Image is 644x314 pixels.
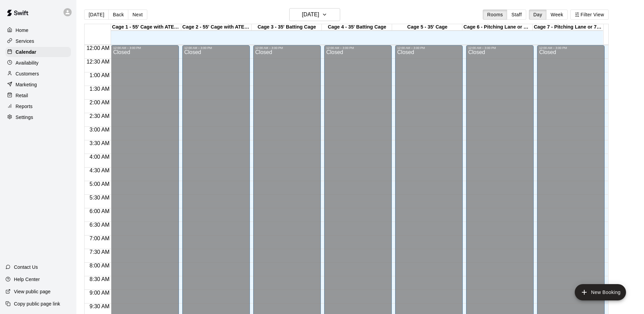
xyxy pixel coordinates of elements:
div: Cage 5 - 35' Cage [392,24,462,31]
button: Back [108,10,128,20]
a: Home [5,25,71,35]
span: 4:00 AM [88,154,111,160]
p: Marketing [16,81,37,88]
p: Contact Us [14,264,38,271]
button: Rooms [483,10,507,20]
span: 1:30 AM [88,86,111,92]
p: Settings [16,114,33,121]
p: Reports [16,103,33,110]
span: 8:00 AM [88,263,111,268]
p: Availability [16,59,39,66]
a: Availability [5,58,71,68]
button: Filter View [570,10,608,20]
div: Cage 3 - 35' Batting Cage [252,24,322,31]
span: 6:00 AM [88,208,111,214]
div: Cage 2 - 55' Cage with ATEC M3X 2.0 Baseball Pitching Machine [181,24,252,31]
div: 12:00 AM – 3:00 PM [113,46,177,50]
span: 1:00 AM [88,72,111,78]
p: Calendar [16,49,36,55]
button: [DATE] [84,10,109,20]
div: 12:00 AM – 3:00 PM [397,46,461,50]
div: Cage 4 - 35' Batting Cage [322,24,392,31]
span: 8:30 AM [88,276,111,282]
button: Next [128,10,147,20]
h6: [DATE] [302,10,319,19]
div: 12:00 AM – 3:00 PM [326,46,390,50]
button: Staff [507,10,526,20]
span: 7:00 AM [88,235,111,241]
p: Copy public page link [14,300,60,307]
a: Customers [5,69,71,79]
span: 5:30 AM [88,195,111,200]
span: 9:30 AM [88,303,111,309]
button: Day [529,10,547,20]
button: add [575,284,626,300]
span: 12:00 AM [85,45,111,51]
button: Week [546,10,568,20]
div: 12:00 AM – 3:00 PM [184,46,248,50]
div: 12:00 AM – 3:00 PM [255,46,319,50]
span: 12:30 AM [85,59,111,65]
span: 4:30 AM [88,168,111,173]
div: 12:00 AM – 3:00 PM [468,46,532,50]
span: 5:00 AM [88,181,111,187]
p: Help Center [14,276,40,283]
span: 7:30 AM [88,249,111,255]
a: Marketing [5,80,71,90]
a: Retail [5,90,71,101]
div: Cage 7 - Pitching Lane or 70' Cage for live at-bats [533,24,603,31]
a: Settings [5,112,71,122]
a: Calendar [5,47,71,57]
span: 2:30 AM [88,113,111,119]
p: Home [16,27,29,34]
p: View public page [14,288,51,295]
div: Cage 6 - Pitching Lane or Hitting (35' Cage) [462,24,533,31]
p: Services [16,38,34,45]
p: Customers [16,70,39,77]
a: Services [5,36,71,46]
div: 12:00 AM – 3:00 PM [539,46,603,50]
span: 9:00 AM [88,290,111,296]
p: Retail [16,92,28,99]
span: 3:30 AM [88,140,111,146]
span: 2:00 AM [88,100,111,105]
span: 6:30 AM [88,222,111,228]
span: 3:00 AM [88,127,111,133]
div: Cage 1 - 55' Cage with ATEC M3X 2.0 Baseball Pitching Machine [111,24,181,31]
a: Reports [5,101,71,111]
button: [DATE] [289,8,340,21]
